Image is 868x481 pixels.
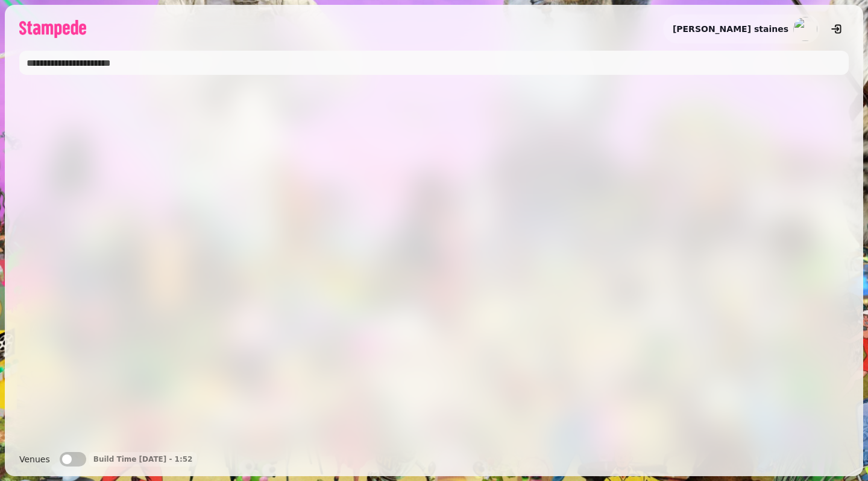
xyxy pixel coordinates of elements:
h2: [PERSON_NAME] staines [673,23,788,35]
img: aHR0cHM6Ly93d3cuZ3JhdmF0YXIuY29tL2F2YXRhci9kMzE3ZTQyODBlNWVmNDZhYzUxOGIyZmY5YjFkMDM4Yj9zPTE1MCZkP... [793,17,817,41]
label: Venues [19,452,50,467]
img: logo [19,20,86,38]
button: logout [825,17,849,41]
p: Build Time [DATE] - 1:52 [93,454,193,464]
